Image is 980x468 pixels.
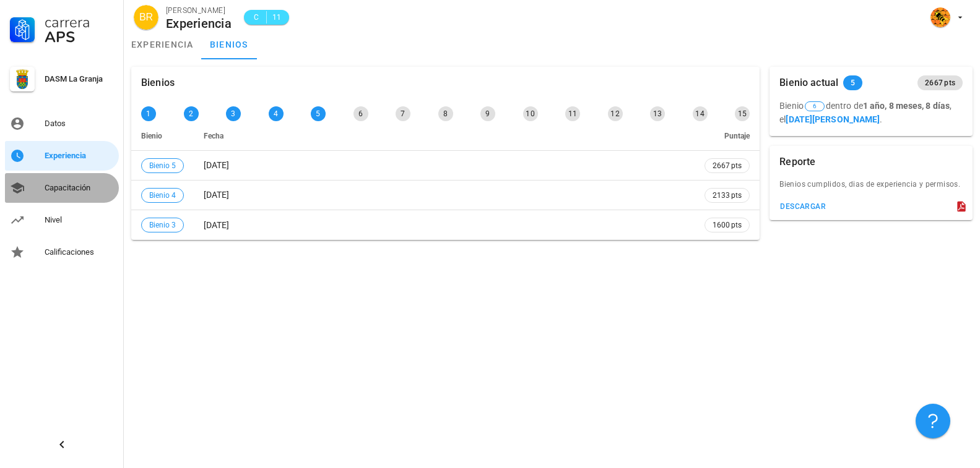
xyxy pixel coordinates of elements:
a: Datos [5,109,119,138]
span: Bienio 4 [149,189,176,202]
th: Bienio [131,121,194,151]
span: 2667 pts [713,160,742,172]
span: Bienio [141,132,162,140]
span: BR [139,5,153,30]
span: [DATE] [204,220,229,230]
div: 6 [353,106,368,121]
div: avatar [930,7,950,27]
div: [PERSON_NAME] [166,4,232,17]
div: Datos [45,119,114,129]
div: 7 [396,106,410,121]
div: 11 [565,106,580,121]
div: Calificaciones [45,247,114,257]
div: Reporte [779,146,815,178]
b: [DATE][PERSON_NAME] [786,114,880,124]
div: Bienios cumplidos, dias de experiencia y permisos. [770,178,973,198]
span: Puntaje [724,132,750,140]
a: Capacitación [5,173,119,203]
span: 5 [851,75,855,90]
div: APS [45,30,114,45]
div: 2 [184,106,199,121]
a: Nivel [5,205,119,235]
span: 11 [272,11,282,23]
span: Fecha [204,132,223,140]
div: DASM La Granja [45,74,114,84]
div: 8 [438,106,453,121]
div: 10 [523,106,538,121]
div: 14 [693,106,708,121]
div: Experiencia [166,17,232,30]
span: [DATE] [204,160,229,170]
span: 2667 pts [925,75,955,90]
span: Bienio 3 [149,218,176,232]
span: [DATE] [204,190,229,200]
span: C [251,11,261,23]
div: 5 [311,106,326,121]
a: Experiencia [5,141,119,171]
th: Fecha [194,121,695,151]
div: 15 [735,106,750,121]
div: descargar [779,202,826,211]
div: Nivel [45,215,114,225]
div: Carrera [45,15,114,30]
a: bienios [201,30,257,59]
span: 1600 pts [713,219,742,231]
div: Capacitación [45,183,114,193]
div: 4 [269,106,284,121]
div: Experiencia [45,151,114,161]
div: 9 [480,106,495,121]
div: 1 [141,106,156,121]
div: 12 [608,106,623,121]
span: Bienio 5 [149,159,176,172]
span: 6 [813,102,817,111]
th: Puntaje [695,121,760,151]
div: 13 [650,106,665,121]
div: avatar [134,5,158,30]
b: 1 año, 8 meses, 8 días [863,101,950,111]
div: Bienios [141,67,175,99]
a: experiencia [124,30,201,59]
span: Bienio dentro de , [779,101,952,111]
button: descargar [774,198,831,215]
a: Calificaciones [5,237,119,267]
span: 2133 pts [713,189,742,202]
div: Bienio actual [779,67,838,99]
span: el . [779,114,882,124]
div: 3 [226,106,241,121]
